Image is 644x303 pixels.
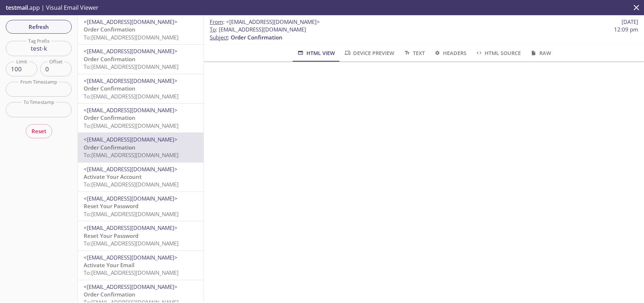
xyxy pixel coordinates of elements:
span: To: [EMAIL_ADDRESS][DOMAIN_NAME] [84,93,179,100]
span: Headers [434,49,467,58]
span: <[EMAIL_ADDRESS][DOMAIN_NAME]> [84,18,177,25]
span: : [210,18,320,26]
span: Order Confirmation [84,114,135,121]
span: From [210,18,223,25]
span: Activate Your Account [84,173,142,180]
span: <[EMAIL_ADDRESS][DOMAIN_NAME]> [84,283,177,290]
div: <[EMAIL_ADDRESS][DOMAIN_NAME]>Reset Your PasswordTo:[EMAIL_ADDRESS][DOMAIN_NAME] [78,192,204,221]
span: <[EMAIL_ADDRESS][DOMAIN_NAME]> [84,77,177,84]
div: <[EMAIL_ADDRESS][DOMAIN_NAME]>Order ConfirmationTo:[EMAIL_ADDRESS][DOMAIN_NAME] [78,15,204,44]
span: <[EMAIL_ADDRESS][DOMAIN_NAME]> [226,18,320,25]
span: Subject [210,34,228,41]
span: Raw [530,49,551,58]
span: To: [EMAIL_ADDRESS][DOMAIN_NAME] [84,269,179,276]
span: Activate Your Email [84,261,134,269]
div: <[EMAIL_ADDRESS][DOMAIN_NAME]>Reset Your PasswordTo:[EMAIL_ADDRESS][DOMAIN_NAME] [78,221,204,250]
span: [DATE] [622,18,638,26]
p: : [210,26,638,41]
div: <[EMAIL_ADDRESS][DOMAIN_NAME]>Order ConfirmationTo:[EMAIL_ADDRESS][DOMAIN_NAME] [78,104,204,132]
span: To: [EMAIL_ADDRESS][DOMAIN_NAME] [84,210,179,218]
span: To: [EMAIL_ADDRESS][DOMAIN_NAME] [84,122,179,129]
span: : [EMAIL_ADDRESS][DOMAIN_NAME] [210,26,306,33]
div: <[EMAIL_ADDRESS][DOMAIN_NAME]>Order ConfirmationTo:[EMAIL_ADDRESS][DOMAIN_NAME] [78,133,204,162]
span: To: [EMAIL_ADDRESS][DOMAIN_NAME] [84,181,179,188]
span: To: [EMAIL_ADDRESS][DOMAIN_NAME] [84,63,179,70]
div: <[EMAIL_ADDRESS][DOMAIN_NAME]>Activate Your EmailTo:[EMAIL_ADDRESS][DOMAIN_NAME] [78,251,204,280]
span: To: [EMAIL_ADDRESS][DOMAIN_NAME] [84,34,179,41]
span: <[EMAIL_ADDRESS][DOMAIN_NAME]> [84,136,177,143]
span: Order Confirmation [84,26,135,33]
span: HTML Source [475,49,521,58]
span: To: [EMAIL_ADDRESS][DOMAIN_NAME] [84,240,179,247]
button: Refresh [6,20,72,34]
span: Device Preview [344,49,394,58]
span: <[EMAIL_ADDRESS][DOMAIN_NAME]> [84,254,177,261]
span: To: [EMAIL_ADDRESS][DOMAIN_NAME] [84,151,179,159]
span: To [210,26,216,33]
span: <[EMAIL_ADDRESS][DOMAIN_NAME]> [84,165,177,173]
div: <[EMAIL_ADDRESS][DOMAIN_NAME]>Order ConfirmationTo:[EMAIL_ADDRESS][DOMAIN_NAME] [78,45,204,73]
button: Reset [26,124,52,138]
span: <[EMAIL_ADDRESS][DOMAIN_NAME]> [84,195,177,202]
span: Reset Your Password [84,232,138,239]
span: <[EMAIL_ADDRESS][DOMAIN_NAME]> [84,106,177,114]
span: Refresh [12,22,66,31]
span: Order Confirmation [231,34,283,41]
span: Text [403,49,425,58]
span: Order Confirmation [84,291,135,298]
span: testmail [6,4,28,12]
span: <[EMAIL_ADDRESS][DOMAIN_NAME]> [84,224,177,231]
span: Order Confirmation [84,55,135,63]
span: Order Confirmation [84,85,135,92]
span: HTML View [297,49,335,58]
div: <[EMAIL_ADDRESS][DOMAIN_NAME]>Order ConfirmationTo:[EMAIL_ADDRESS][DOMAIN_NAME] [78,74,204,103]
span: Reset Your Password [84,202,138,210]
span: 12:09 pm [614,26,638,33]
span: Order Confirmation [84,144,135,151]
span: Reset [32,126,46,136]
div: <[EMAIL_ADDRESS][DOMAIN_NAME]>Activate Your AccountTo:[EMAIL_ADDRESS][DOMAIN_NAME] [78,163,204,192]
span: <[EMAIL_ADDRESS][DOMAIN_NAME]> [84,47,177,55]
